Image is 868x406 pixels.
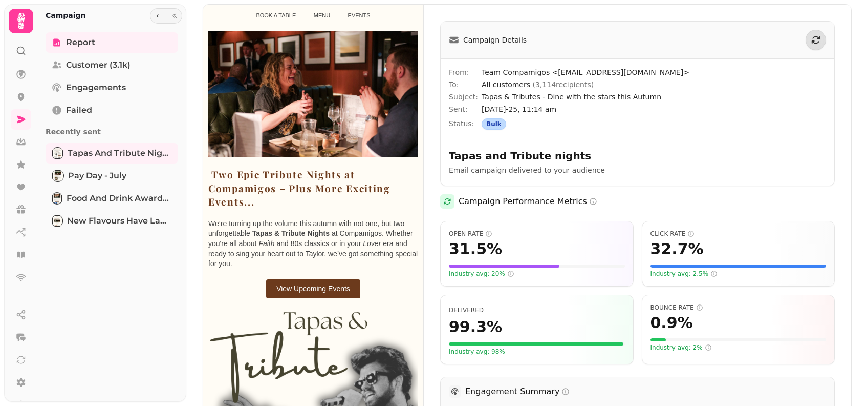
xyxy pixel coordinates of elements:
[53,216,62,226] img: New Flavours Have Landed
[449,270,514,278] span: Industry avg: 20%
[449,342,625,346] div: Visual representation of your delivery rate (99.3%). The fuller the bar, the better.
[650,314,693,332] span: 0.9 %
[68,147,172,159] span: Tapas and Tribute nights
[449,79,482,90] span: To:
[46,55,178,75] a: Customer (3.1k)
[650,240,704,258] span: 32.7 %
[465,385,570,398] h3: Engagement Summary
[482,67,826,77] span: Team Compamigos <[EMAIL_ADDRESS][DOMAIN_NAME]>
[46,188,178,209] a: Food and drink awards voteFood and drink awards vote
[449,348,505,356] span: Your delivery rate meets or exceeds the industry standard of 98%. Great list quality!
[46,32,178,53] a: Report
[67,192,172,205] span: Food and drink awards vote
[482,80,594,89] span: All customers
[66,82,126,94] span: Engagements
[53,193,61,204] img: Food and drink awards vote
[449,240,502,258] span: 31.5 %
[46,10,86,21] h2: Campaign
[449,307,484,314] span: Percentage of emails that were successfully delivered to recipients' inboxes. Higher is better.
[650,230,827,238] span: Click Rate
[650,303,827,312] span: Bounce Rate
[482,104,826,114] span: [DATE]-25, 11:14 am
[463,35,527,45] span: Campaign Details
[66,59,131,71] span: Customer (3.1k)
[46,143,178,164] a: Tapas and Tribute nightsTapas and Tribute nights
[449,92,482,102] span: Subject:
[53,171,63,181] img: Pay Day - July
[459,195,597,208] h2: Campaign Performance Metrics
[482,92,826,102] span: Tapas & Tributes - Dine with the stars this Autumn
[449,149,645,163] h2: Tapas and Tribute nights
[449,67,482,77] span: From:
[46,166,178,186] a: Pay Day - JulyPay Day - July
[650,338,827,341] div: Visual representation of your bounce rate (0.9%). For bounce rate, LOWER is better. The bar is gr...
[449,265,625,268] div: Visual representation of your open rate (31.5%) compared to a scale of 50%. The fuller the bar, t...
[46,77,178,98] a: Engagements
[46,100,178,120] a: Failed
[449,165,711,175] p: Email campaign delivered to your audience
[68,170,126,182] span: Pay Day - July
[449,118,482,130] span: Status:
[650,343,712,352] span: Industry avg: 2%
[532,80,594,89] span: ( 3,114 recipients)
[67,215,172,227] span: New Flavours Have Landed
[53,148,62,158] img: Tapas and Tribute nights
[449,318,502,336] span: 99.3 %
[482,118,506,130] div: Bulk
[37,28,186,402] nav: Tabs
[46,211,178,231] a: New Flavours Have LandedNew Flavours Have Landed
[46,123,178,141] p: Recently sent
[650,265,827,268] div: Visual representation of your click rate (32.7%) compared to a scale of 20%. The fuller the bar, ...
[66,36,95,49] span: Report
[66,104,92,116] span: Failed
[449,104,482,114] span: Sent:
[449,230,625,238] span: Open Rate
[650,270,718,278] span: Industry avg: 2.5%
